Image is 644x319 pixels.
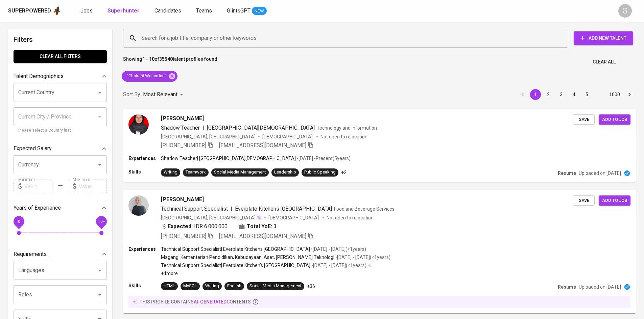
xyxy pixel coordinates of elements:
div: G [618,4,632,18]
span: Add to job [602,116,627,124]
div: Leadership [274,169,296,176]
p: Resume [558,284,576,290]
span: Food and Beverage Services [334,206,395,212]
span: Candidates [154,7,181,14]
div: [GEOGRAPHIC_DATA], [GEOGRAPHIC_DATA] [161,133,256,140]
a: Candidates [154,7,183,15]
p: Sort By [123,90,140,99]
span: [PERSON_NAME] [161,114,204,123]
a: [PERSON_NAME]Shadow Teacher|[GEOGRAPHIC_DATA][DEMOGRAPHIC_DATA]Technology and Information[GEOGRAP... [123,109,636,182]
span: Jobs [80,7,93,14]
button: Open [95,88,104,97]
span: 0 [18,219,20,224]
span: Shadow Teacher [161,125,200,131]
p: Not open to relocation [327,214,374,221]
p: Magang | Kementerian Pendidikan, Kebudayaan, Aset, [PERSON_NAME] Teknologi [161,254,334,261]
b: Superhunter [108,7,140,14]
button: Go to page 5 [581,89,592,100]
span: [PHONE_NUMBER] [161,233,206,239]
p: Please select a Country first [18,127,102,134]
button: Go to page 1000 [607,89,622,100]
p: • [DATE] - Present ( 5 years ) [296,155,351,162]
nav: pagination navigation [516,89,636,100]
div: Writing [205,283,219,289]
span: [PERSON_NAME] [161,195,204,204]
button: Clear All filters [14,50,107,63]
div: Superpowered [8,7,51,15]
button: Go to page 3 [556,89,567,100]
b: Total YoE: [247,222,272,231]
div: "Chairani Wulandari" [122,71,177,82]
a: Teams [196,7,213,15]
span: Clear All filters [19,52,101,61]
p: Shadow Teacher | [GEOGRAPHIC_DATA][DEMOGRAPHIC_DATA] [161,155,296,162]
button: Add to job [599,195,630,206]
a: Superpoweredapp logo [8,6,62,16]
img: 538d8882ddc7b7180b9df8688bb33429.jpg [128,195,149,216]
h6: Filters [14,34,107,45]
span: "Chairani Wulandari" [122,73,170,79]
span: | [231,205,232,213]
p: Uploaded on [DATE] [579,284,621,290]
a: [PERSON_NAME]Technical Support Specialist|Everplate Kitchens [GEOGRAPHIC_DATA]Food and Beverage S... [123,190,636,313]
span: [DEMOGRAPHIC_DATA] [268,214,320,221]
div: Talent Demographics [14,70,107,83]
span: [DEMOGRAPHIC_DATA] [262,133,314,140]
p: Experiences [128,155,161,162]
span: AI-generated [194,299,226,304]
div: HTML [164,283,175,289]
span: Add to job [602,197,627,205]
button: Go to page 4 [569,89,579,100]
span: Add New Talent [579,34,628,43]
a: Jobs [80,7,94,15]
span: [EMAIL_ADDRESS][DOMAIN_NAME] [219,142,306,149]
p: Showing of talent profiles found [123,56,217,68]
span: 10+ [98,219,105,224]
div: Requirements [14,247,107,261]
span: | [202,124,204,132]
div: Social Media Management [214,169,266,176]
button: page 1 [530,89,541,100]
p: • [DATE] - [DATE] ( <1 years ) [310,246,366,252]
p: Uploaded on [DATE] [579,170,621,177]
div: English [227,283,241,289]
p: • [DATE] - [DATE] ( <1 years ) [334,254,390,261]
span: Teams [196,7,212,14]
div: MySQL [183,283,197,289]
span: NEW [252,8,267,15]
span: Technical Support Specialist [161,206,228,212]
div: Social Media Management [249,283,302,289]
p: Not open to relocation [320,133,367,140]
div: Public Speaking [304,169,336,176]
div: [GEOGRAPHIC_DATA], [GEOGRAPHIC_DATA] [161,214,262,221]
span: [PHONE_NUMBER] [161,142,206,149]
span: 3 [273,222,277,231]
button: Open [95,290,104,299]
div: … [594,91,605,98]
p: Skills [128,282,161,289]
p: Requirements [14,250,47,258]
p: Technical Support Specialist | Everplate Kitchen's [GEOGRAPHIC_DATA] [161,262,310,269]
p: Most Relevant [143,90,177,99]
div: Most Relevant [143,88,186,101]
p: Expected Salary [14,144,52,153]
span: Save [576,116,591,124]
b: Expected: [168,222,193,231]
button: Add to job [599,114,630,125]
p: Talent Demographics [14,72,64,80]
span: GlintsGPT [227,7,251,14]
img: magic_wand.svg [256,215,262,220]
p: Resume [558,170,576,177]
p: Skills [128,168,161,175]
button: Open [95,160,104,169]
b: 1 - 10 [142,56,154,62]
button: Open [95,266,104,275]
button: Add New Talent [574,31,633,45]
div: Years of Experience [14,201,107,215]
img: 6e8834ee6933f969149f1d37cee4a688.jpg [128,114,149,135]
span: Clear All [593,58,616,66]
input: Value [79,180,107,193]
div: Writing [164,169,177,176]
button: Save [573,114,595,125]
span: [EMAIL_ADDRESS][DOMAIN_NAME] [219,233,306,239]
